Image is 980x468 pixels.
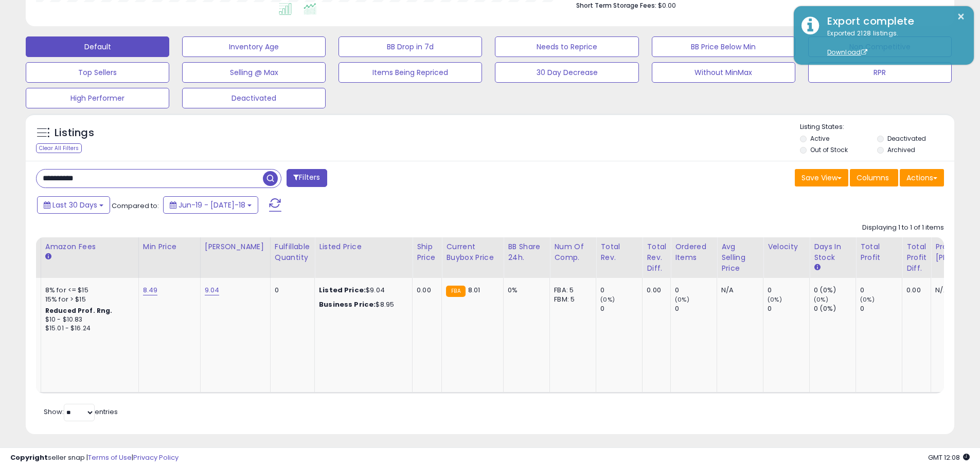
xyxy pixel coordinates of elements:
[10,453,48,462] strong: Copyright
[143,285,158,295] a: 8.49
[143,241,196,252] div: Min Price
[275,241,310,263] div: Fulfillable Quantity
[45,241,134,252] div: Amazon Fees
[182,36,326,57] button: Inventory Age
[850,169,898,186] button: Columns
[887,145,915,154] label: Archived
[768,286,809,295] div: 0
[554,286,588,295] div: FBA: 5
[814,295,828,304] small: (0%)
[768,304,809,313] div: 0
[576,1,656,10] b: Short Term Storage Fees:
[495,62,638,83] button: 30 Day Decrease
[675,241,712,263] div: Ordered Items
[133,453,179,462] a: Privacy Policy
[800,122,954,132] p: Listing States:
[37,196,110,214] button: Last 30 Days
[182,62,326,83] button: Selling @ Max
[468,285,480,295] span: 8.01
[36,143,82,153] div: Clear All Filters
[957,10,965,23] button: ×
[338,36,482,57] button: BB Drop in 7d
[814,263,820,272] small: Days In Stock.
[52,200,97,210] span: Last 30 Days
[45,295,131,304] div: 15% for > $15
[808,62,952,83] button: RPR
[675,304,717,313] div: 0
[600,286,642,295] div: 0
[768,241,805,252] div: Velocity
[906,286,923,295] div: 0.00
[446,241,499,263] div: Current Buybox Price
[675,286,717,295] div: 0
[508,241,545,263] div: BB Share 24h.
[182,88,326,108] button: Deactivated
[446,286,465,297] small: FBA
[319,241,408,252] div: Listed Price
[600,295,615,304] small: (0%)
[721,241,759,274] div: Avg Selling Price
[275,286,307,295] div: 0
[205,285,220,295] a: 9.04
[860,286,902,295] div: 0
[88,453,132,462] a: Terms of Use
[10,453,179,463] div: seller snap | |
[287,169,327,187] button: Filters
[55,126,94,140] h5: Listings
[319,285,366,295] b: Listed Price:
[600,241,638,263] div: Total Rev.
[26,62,169,83] button: Top Sellers
[721,286,755,295] div: N/A
[647,241,666,274] div: Total Rev. Diff.
[652,62,795,83] button: Without MinMax
[26,36,169,57] button: Default
[495,36,638,57] button: Needs to Reprice
[860,304,902,313] div: 0
[814,286,856,295] div: 0 (0%)
[338,62,482,83] button: Items Being Repriced
[819,29,966,58] div: Exported 2128 listings.
[319,286,404,295] div: $9.04
[417,286,434,295] div: 0.00
[857,173,889,183] span: Columns
[860,295,875,304] small: (0%)
[814,241,851,263] div: Days In Stock
[860,241,898,263] div: Total Profit
[44,407,118,417] span: Show: entries
[554,241,592,263] div: Num of Comp.
[319,300,404,309] div: $8.95
[112,201,159,211] span: Compared to:
[814,304,856,313] div: 0 (0%)
[554,295,588,304] div: FBM: 5
[819,14,966,29] div: Export complete
[45,286,131,295] div: 8% for <= $15
[887,134,926,143] label: Deactivated
[810,145,848,154] label: Out of Stock
[652,36,795,57] button: BB Price Below Min
[163,196,258,214] button: Jun-19 - [DATE]-18
[319,299,376,309] b: Business Price:
[827,48,867,57] a: Download
[45,306,113,315] b: Reduced Prof. Rng.
[862,223,944,233] div: Displaying 1 to 1 of 1 items
[647,286,663,295] div: 0.00
[928,453,970,462] span: 2025-08-18 12:08 GMT
[600,304,642,313] div: 0
[675,295,689,304] small: (0%)
[795,169,848,186] button: Save View
[45,324,131,333] div: $15.01 - $16.24
[658,1,676,10] span: $0.00
[906,241,926,274] div: Total Profit Diff.
[900,169,944,186] button: Actions
[45,315,131,324] div: $10 - $10.83
[26,88,169,108] button: High Performer
[205,241,266,252] div: [PERSON_NAME]
[179,200,245,210] span: Jun-19 - [DATE]-18
[417,241,437,263] div: Ship Price
[508,286,542,295] div: 0%
[810,134,829,143] label: Active
[45,252,51,261] small: Amazon Fees.
[768,295,782,304] small: (0%)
